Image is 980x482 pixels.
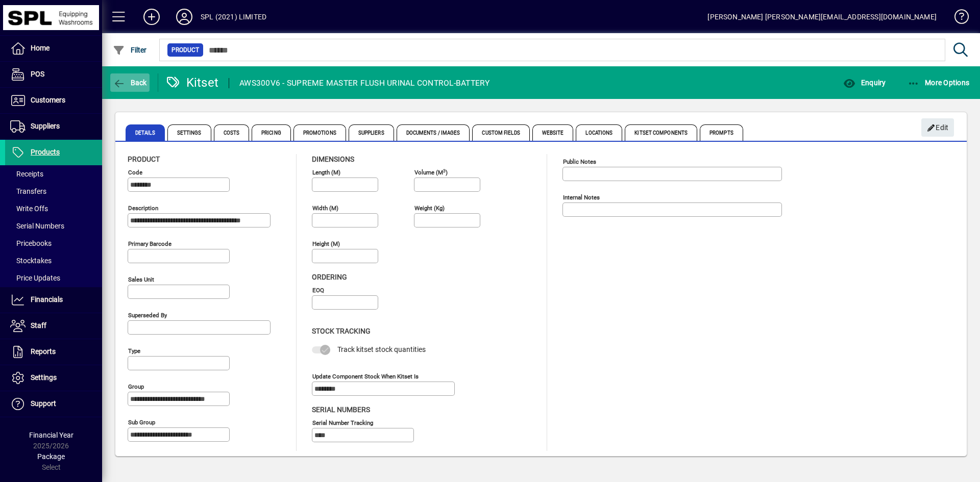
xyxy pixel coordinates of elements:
span: Pricing [252,124,291,141]
div: AWS300V6 - SUPREME MASTER FLUSH URINAL CONTROL-BATTERY [239,75,490,91]
span: Settings [31,373,57,382]
span: Dimensions [312,155,354,163]
span: Settings [167,124,211,141]
span: Promotions [293,124,346,141]
span: Custom Fields [472,124,529,141]
button: Edit [921,118,954,137]
span: Prompts [700,124,743,141]
button: More Options [905,73,972,92]
span: Support [31,399,56,408]
span: Staff [31,321,46,329]
span: Costs [214,124,250,141]
mat-label: Update component stock when kitset is [312,372,419,379]
a: Write Offs [5,200,102,217]
span: Customers [31,96,65,104]
span: Write Offs [10,205,48,213]
a: Staff [5,313,102,339]
span: Reports [31,347,56,356]
mat-label: Volume (m ) [414,169,448,176]
button: Filter [110,41,150,59]
span: Receipts [10,170,43,178]
app-page-header-button: Back [102,73,158,92]
span: Financials [31,295,63,303]
span: Back [113,79,147,87]
span: Suppliers [349,124,394,141]
span: Product [171,45,199,55]
mat-label: Sales unit [128,276,154,283]
mat-label: Description [128,205,158,212]
span: Track kitset stock quantities [337,345,426,353]
a: Transfers [5,183,102,200]
span: POS [31,70,44,78]
a: Stocktakes [5,252,102,269]
div: [PERSON_NAME] [PERSON_NAME][EMAIL_ADDRESS][DOMAIN_NAME] [707,9,937,25]
mat-label: EOQ [312,287,324,294]
span: Documents / Images [397,124,470,141]
a: Price Updates [5,269,102,287]
span: Financial Year [29,431,73,439]
span: Locations [576,124,622,141]
span: Website [532,124,574,141]
span: Edit [927,119,949,136]
sup: 3 [443,168,446,173]
span: Products [31,148,60,156]
a: POS [5,62,102,87]
a: Customers [5,88,102,113]
button: Back [110,73,150,92]
span: Price Updates [10,274,60,282]
span: Product [128,155,160,163]
mat-label: Height (m) [312,240,340,247]
span: Package [37,452,65,461]
a: Pricebooks [5,235,102,252]
span: Stocktakes [10,257,52,265]
a: Settings [5,365,102,391]
span: Suppliers [31,122,60,130]
span: Pricebooks [10,239,52,247]
span: Transfers [10,187,46,195]
mat-label: Public Notes [563,158,596,165]
span: Kitset Components [625,124,697,141]
span: Enquiry [843,79,886,87]
span: Details [126,124,165,141]
span: Filter [113,46,147,54]
span: Serial Numbers [312,405,370,414]
mat-label: Width (m) [312,205,338,212]
mat-label: Group [128,383,144,390]
span: Home [31,44,50,52]
a: Knowledge Base [947,2,967,35]
a: Support [5,391,102,417]
mat-label: Length (m) [312,169,340,176]
mat-label: Internal Notes [563,194,600,201]
mat-label: Serial Number tracking [312,419,373,426]
mat-label: Code [128,169,142,176]
span: Stock Tracking [312,327,371,335]
mat-label: Primary barcode [128,240,171,247]
button: Enquiry [841,73,888,92]
a: Reports [5,339,102,365]
div: Kitset [166,74,219,91]
div: SPL (2021) LIMITED [201,9,266,25]
button: Profile [168,8,201,26]
span: Ordering [312,273,347,281]
mat-label: Sub group [128,419,155,426]
a: Receipts [5,165,102,183]
span: Serial Numbers [10,222,64,230]
a: Serial Numbers [5,217,102,235]
a: Suppliers [5,114,102,139]
mat-label: Weight (Kg) [414,205,445,212]
a: Financials [5,287,102,313]
a: Home [5,36,102,61]
button: Add [135,8,168,26]
mat-label: Type [128,347,140,354]
span: More Options [908,79,970,87]
mat-label: Superseded by [128,312,167,319]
